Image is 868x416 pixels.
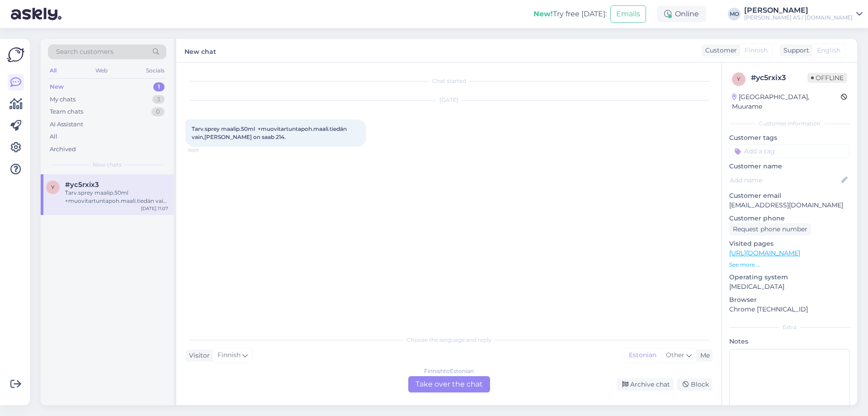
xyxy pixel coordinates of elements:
div: Team chats [50,107,83,116]
div: Web [94,65,109,77]
img: Askly Logo [7,46,24,63]
p: Customer tags [729,133,850,143]
p: Customer name [729,162,850,171]
p: Chrome [TECHNICAL_ID] [729,305,850,314]
div: All [48,65,58,77]
div: 1 [153,82,165,91]
span: English [817,46,840,55]
div: # yc5rxix3 [751,72,807,83]
div: Estonian [624,349,661,362]
div: Finnish to Estonian [424,367,474,375]
span: 11:07 [188,147,222,154]
span: #yc5rxix3 [65,181,99,189]
div: Choose the language and reply [185,336,712,344]
b: New! [533,10,553,18]
p: [MEDICAL_DATA] [729,282,850,292]
a: [URL][DOMAIN_NAME] [729,249,800,257]
div: Take over the chat [408,376,490,392]
div: MO [728,8,741,20]
label: New chat [184,44,216,57]
div: AI Assistant [50,120,83,129]
div: Chat started [185,77,712,85]
div: Online [657,6,706,22]
span: Finnish [217,350,241,360]
div: All [50,132,57,141]
p: Customer email [729,191,850,201]
div: Support [780,46,809,55]
div: Customer [702,46,737,55]
div: [PERSON_NAME] AS / [DOMAIN_NAME] [744,14,853,21]
span: Tarv.sprey maalip.50ml +muovitartuntapoh.maali.tiedän vain,[PERSON_NAME] on saab 214. [192,125,348,140]
a: [PERSON_NAME][PERSON_NAME] AS / [DOMAIN_NAME] [744,7,863,21]
div: Me [697,351,710,360]
div: Customer information [729,120,850,128]
span: Other [666,351,684,359]
span: New chats [93,161,122,169]
span: Finnish [745,46,768,55]
div: [DATE] 11:07 [141,205,168,212]
span: Search customers [56,47,113,57]
div: Request phone number [729,223,811,235]
div: Tarv.sprey maalip.50ml +muovitartuntapoh.maali.tiedän vain,[PERSON_NAME] on saab 214. [65,189,168,205]
div: Socials [144,65,166,77]
p: Visited pages [729,239,850,249]
span: y [51,184,55,191]
p: Notes [729,337,850,346]
div: Archived [50,145,76,154]
p: [EMAIL_ADDRESS][DOMAIN_NAME] [729,201,850,210]
div: Visitor [185,351,210,360]
button: Emails [610,5,646,23]
div: [DATE] [185,96,712,104]
div: My chats [50,95,75,104]
input: Add name [730,175,840,185]
div: New [50,82,64,91]
p: See more ... [729,261,850,269]
input: Add a tag [729,144,850,158]
div: Extra [729,323,850,331]
div: [PERSON_NAME] [744,7,853,14]
div: 3 [152,95,165,104]
p: Customer phone [729,214,850,223]
span: y [737,76,741,82]
div: [GEOGRAPHIC_DATA], Muurame [732,92,841,111]
div: Try free [DATE]: [533,9,607,19]
div: Block [677,378,712,391]
div: Archive chat [617,378,674,391]
p: Operating system [729,273,850,282]
span: Offline [807,73,847,83]
div: 0 [151,107,165,116]
p: Browser [729,295,850,305]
